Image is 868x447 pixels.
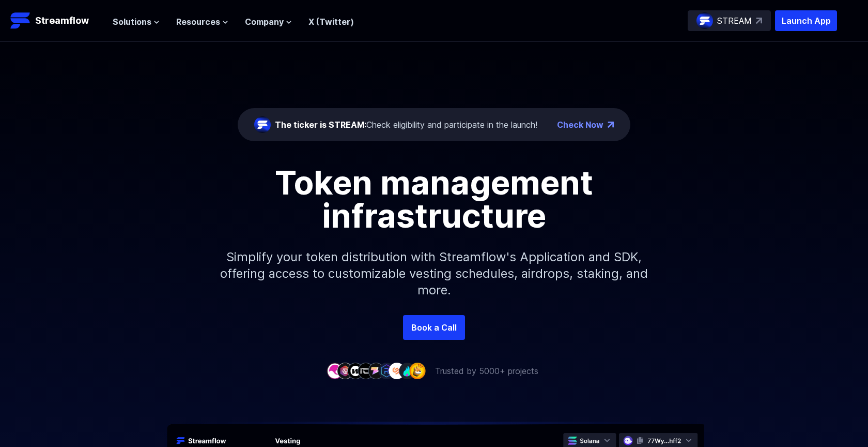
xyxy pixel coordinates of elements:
[113,16,151,28] span: Solutions
[254,116,271,133] img: streamflow-logo-circle.png
[176,16,220,28] span: Resources
[327,363,343,379] img: company-1
[176,16,228,28] button: Resources
[389,363,405,379] img: company-7
[717,14,752,27] p: STREAM
[275,120,366,130] span: The ticker is STREAM:
[775,10,837,31] button: Launch App
[337,363,353,379] img: company-2
[347,363,364,379] img: company-3
[409,363,426,379] img: company-9
[245,16,284,28] span: Company
[113,16,160,28] button: Solutions
[202,166,667,232] h1: Token management infrastructure
[696,12,713,29] img: streamflow-logo-circle.png
[10,10,31,31] img: Streamflow Logo
[435,365,538,377] p: Trusted by 5000+ projects
[608,122,614,128] img: top-right-arrow.png
[399,363,415,379] img: company-8
[688,10,771,31] a: STREAM
[35,13,89,28] p: Streamflow
[403,315,465,340] a: Book a Call
[212,232,656,315] p: Simplify your token distribution with Streamflow's Application and SDK, offering access to custom...
[358,363,374,379] img: company-4
[368,363,384,379] img: company-5
[756,18,762,24] img: top-right-arrow.svg
[308,17,354,27] a: X (Twitter)
[275,118,537,131] div: Check eligibility and participate in the launch!
[378,363,395,379] img: company-6
[10,10,102,31] a: Streamflow
[557,118,603,131] a: Check Now
[245,16,292,28] button: Company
